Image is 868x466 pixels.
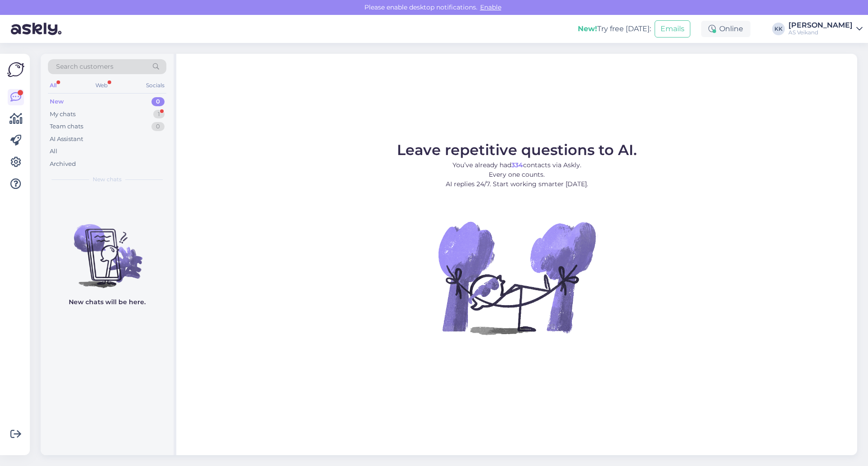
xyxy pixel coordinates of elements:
div: AS Veikand [788,29,853,36]
b: 334 [511,161,523,169]
p: You’ve already had contacts via Askly. Every one counts. AI replies 24/7. Start working smarter [... [397,160,637,189]
span: Leave repetitive questions to AI. [397,141,637,159]
div: All [50,147,57,156]
img: Askly Logo [7,61,24,78]
div: Socials [144,80,166,91]
button: Emails [655,20,690,38]
div: AI Assistant [50,135,83,144]
div: [PERSON_NAME] [788,22,853,29]
div: KK [772,23,785,35]
div: All [48,80,58,91]
b: New! [578,24,597,33]
div: 1 [153,110,165,119]
span: Enable [477,3,504,11]
span: Search customers [56,62,113,71]
div: Archived [50,160,76,169]
div: Try free [DATE]: [578,24,651,34]
img: No Chat active [435,196,598,359]
div: 0 [151,97,165,106]
div: Web [94,80,109,91]
span: New chats [93,175,122,184]
div: Team chats [50,122,83,131]
div: 0 [151,122,165,131]
a: [PERSON_NAME]AS Veikand [788,22,863,36]
div: Online [701,21,750,37]
div: My chats [50,110,75,119]
img: No chats [41,208,174,289]
div: New [50,97,64,106]
p: New chats will be here. [69,297,146,307]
